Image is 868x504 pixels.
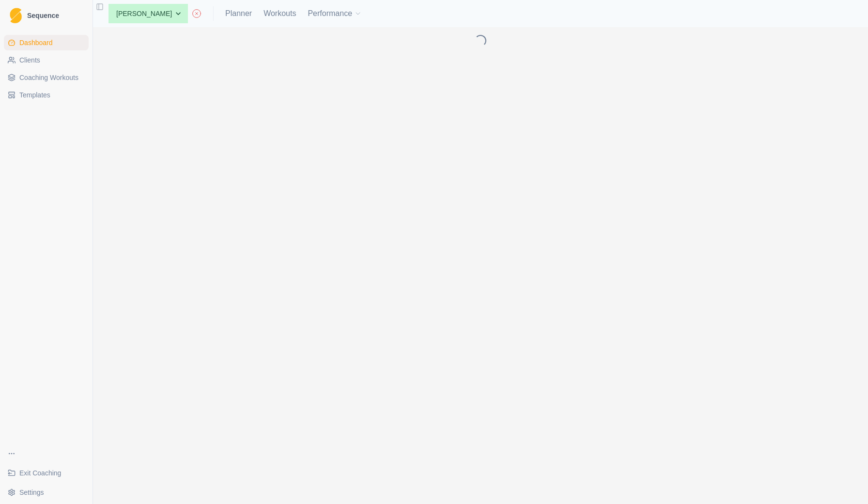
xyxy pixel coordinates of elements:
a: Clients [4,52,89,68]
img: Logo [10,8,22,24]
button: Settings [4,485,89,500]
a: Templates [4,87,89,103]
a: Workouts [263,8,296,19]
span: Coaching Workouts [19,73,78,82]
button: Performance [308,4,362,23]
span: Templates [19,90,50,100]
span: Exit Coaching [19,468,61,478]
span: Clients [19,55,40,65]
a: Coaching Workouts [4,70,89,85]
a: Planner [225,8,252,19]
a: LogoSequence [4,4,89,27]
span: Sequence [27,12,59,19]
a: Exit Coaching [4,465,89,481]
a: Dashboard [4,35,89,50]
span: Dashboard [19,38,53,47]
